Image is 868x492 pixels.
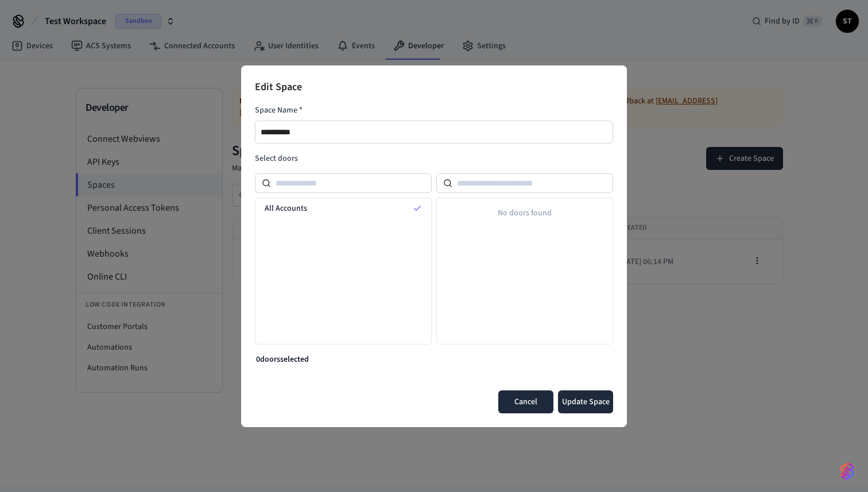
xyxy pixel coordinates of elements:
[437,198,613,228] div: No doors found
[255,79,613,95] h2: Edit Space
[255,198,431,219] div: All Accounts
[256,354,613,365] p: 0 door s selected
[255,153,613,164] label: Select doors
[840,462,854,481] img: SeamLogoGradient.69752ec5.svg
[255,104,613,116] label: Space Name *
[498,390,553,413] button: Cancel
[265,203,307,215] span: All Accounts
[558,390,613,413] button: Update Space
